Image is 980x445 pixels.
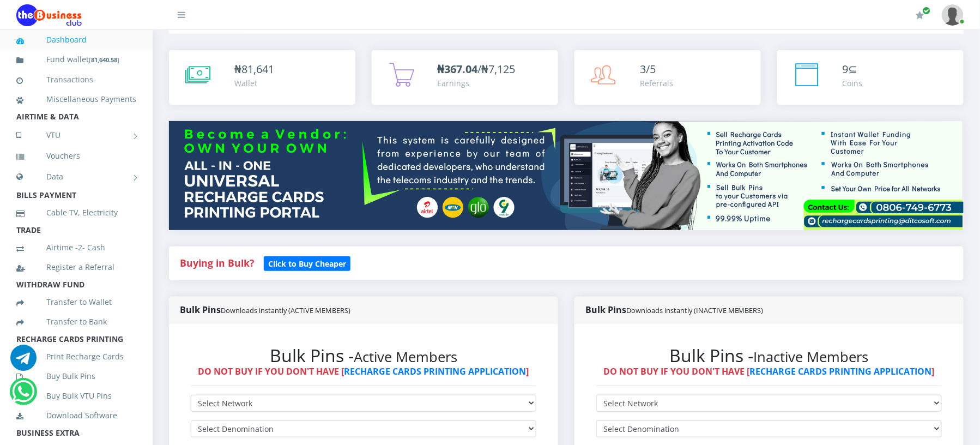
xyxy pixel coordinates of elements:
a: Transfer to Bank [16,309,136,334]
div: Referrals [640,77,673,89]
h2: Bulk Pins - [596,345,942,366]
img: multitenant_rcp.png [169,121,964,230]
a: Data [16,163,136,190]
a: Register a Referral [16,255,136,280]
a: ₦81,641 Wallet [169,50,355,105]
a: Cable TV, Electricity [16,200,136,225]
a: Fund wallet[81,640.58] [16,47,136,73]
div: Wallet [234,77,274,89]
span: 9 [843,62,849,76]
strong: Bulk Pins [585,304,764,316]
span: Renew/Upgrade Subscription [923,7,931,15]
a: Buy Bulk VTU Pins [16,383,136,408]
a: ₦367.04/₦7,125 Earnings [372,50,558,105]
a: Transfer to Wallet [16,290,136,315]
a: Vouchers [16,143,136,169]
span: /₦7,125 [437,62,515,76]
a: Airtime -2- Cash [16,235,136,260]
a: RECHARGE CARDS PRINTING APPLICATION [344,365,527,377]
strong: Bulk Pins [180,304,350,316]
a: Chat for support [10,353,37,371]
a: Download Software [16,403,136,428]
small: Inactive Members [754,347,869,366]
small: Downloads instantly (INACTIVE MEMBERS) [626,305,764,315]
small: Downloads instantly (ACTIVE MEMBERS) [221,305,350,315]
a: Dashboard [16,27,136,52]
div: ₦ [234,61,274,77]
div: ⊆ [843,61,863,77]
a: Buy Bulk Pins [16,364,136,389]
b: ₦367.04 [437,62,477,76]
span: 81,641 [241,62,274,76]
a: Chat for support [12,387,34,405]
a: RECHARGE CARDS PRINTING APPLICATION [750,365,932,377]
small: [ ] [89,56,119,64]
strong: DO NOT BUY IF YOU DON'T HAVE [ ] [198,365,529,377]
a: Click to Buy Cheaper [264,256,350,269]
b: 81,640.58 [91,56,117,64]
a: 3/5 Referrals [574,50,761,105]
a: Transactions [16,67,136,92]
span: 3/5 [640,62,656,76]
a: Miscellaneous Payments [16,87,136,112]
img: Logo [16,4,82,26]
strong: Buying in Bulk? [180,256,254,269]
img: User [942,4,964,26]
small: Active Members [354,347,457,366]
a: Print Recharge Cards [16,344,136,369]
strong: DO NOT BUY IF YOU DON'T HAVE [ ] [604,365,935,377]
div: Earnings [437,77,515,89]
b: Click to Buy Cheaper [268,258,346,269]
a: VTU [16,122,136,149]
i: Renew/Upgrade Subscription [916,11,924,20]
div: Coins [843,77,863,89]
h2: Bulk Pins - [191,345,536,366]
